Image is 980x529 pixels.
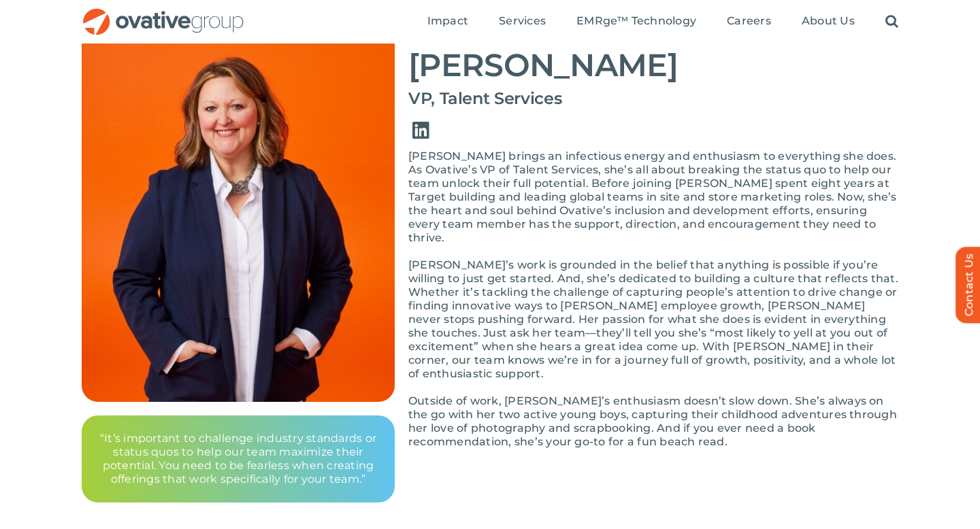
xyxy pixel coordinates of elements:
a: Services [499,14,546,29]
a: OG_Full_horizontal_RGB [82,7,245,20]
span: EMRge™ Technology [576,14,696,28]
p: [PERSON_NAME] brings an infectious energy and enthusiasm to everything she does. As Ovative’s VP ... [408,150,898,245]
p: “It’s important to challenge industry standards or status quos to help our team maximize their po... [98,432,378,486]
img: Bio – Erin [82,28,395,402]
span: Impact [427,14,468,28]
a: Link to https://www.linkedin.com/in/erin-boyce-aberg-ab65bb2/ [402,112,440,150]
h2: [PERSON_NAME] [408,48,898,82]
a: Search [885,14,898,29]
h4: VP, Talent Services [408,89,898,108]
p: [PERSON_NAME]’s work is grounded in the belief that anything is possible if you’re willing to jus... [408,258,898,381]
span: Careers [727,14,771,28]
a: EMRge™ Technology [576,14,696,29]
a: About Us [802,14,855,29]
span: Services [499,14,546,28]
a: Careers [727,14,771,29]
a: Impact [427,14,468,29]
span: About Us [802,14,855,28]
p: Outside of work, [PERSON_NAME]’s enthusiasm doesn’t slow down. She’s always on the go with her tw... [408,394,898,449]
